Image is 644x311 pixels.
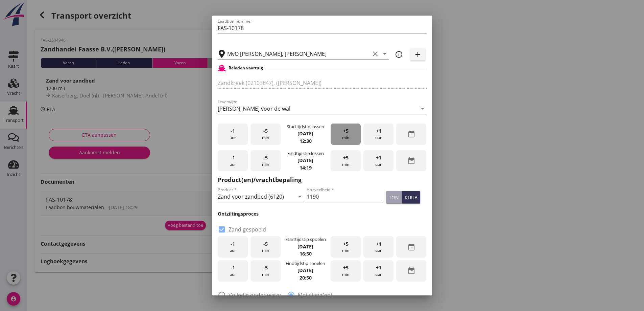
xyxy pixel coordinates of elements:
i: date_range [407,243,415,251]
h3: Ontziltingsproces [218,210,427,217]
strong: [DATE] [297,157,313,163]
div: uur [363,124,393,145]
strong: 12:30 [300,138,312,144]
div: min [331,150,361,172]
input: Product * [218,191,294,202]
span: +5 [343,127,349,135]
span: +5 [343,264,349,271]
strong: 20:50 [300,274,312,281]
i: arrow_drop_down [419,105,427,113]
span: -5 [263,154,268,161]
div: uur [218,124,248,145]
strong: [DATE] [297,267,313,273]
span: -1 [231,240,235,248]
input: Hoeveelheid * [307,191,383,202]
strong: [DATE] [297,243,313,250]
strong: 16:50 [300,250,312,257]
div: Eindtijdstip spoelen [286,260,325,267]
i: add [414,50,422,59]
div: min [331,260,361,282]
label: Zand gespoeld [229,226,266,233]
h2: Product(en)/vrachtbepaling [218,175,427,184]
i: arrow_drop_down [296,193,304,201]
h2: Beladen vaartuig [229,65,263,71]
button: ton [386,191,402,203]
div: min [331,236,361,258]
span: +5 [343,240,349,248]
span: -5 [263,240,268,248]
div: Eindtijdstip lossen [287,150,324,157]
i: date_range [407,157,415,165]
div: min [251,124,281,145]
i: date_range [407,130,415,138]
span: +1 [376,154,381,161]
span: -5 [263,264,268,271]
div: uur [218,236,248,258]
label: Volledig onder water [229,292,282,298]
div: uur [218,260,248,282]
span: -5 [263,127,268,135]
input: Losplaats [227,48,370,59]
div: ton [389,194,399,201]
div: min [251,150,281,172]
strong: 14:19 [300,164,312,171]
div: uur [218,150,248,172]
span: +1 [376,240,381,248]
div: uur [363,236,393,258]
div: Starttijdstip lossen [287,124,324,130]
span: -1 [231,127,235,135]
div: uur [363,150,393,172]
div: min [331,124,361,145]
span: +5 [343,154,349,161]
div: uur [363,260,393,282]
i: clear [371,50,379,58]
i: arrow_drop_down [381,50,389,58]
i: date_range [407,267,415,275]
input: Laadbon nummer [218,23,427,34]
span: +1 [376,264,381,271]
div: min [251,236,281,258]
label: Met slang(en) [298,292,332,298]
i: info_outline [395,50,403,59]
div: Starttijdstip spoelen [285,236,326,243]
span: -1 [231,154,235,161]
div: kuub [405,194,418,201]
div: min [251,260,281,282]
div: [PERSON_NAME] voor de wal [218,106,290,112]
strong: [DATE] [297,130,313,137]
span: +1 [376,127,381,135]
span: -1 [231,264,235,271]
button: kuub [402,191,420,203]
